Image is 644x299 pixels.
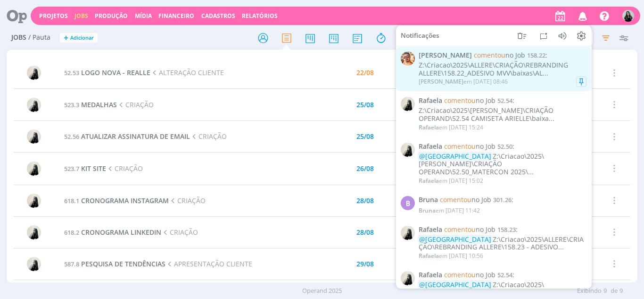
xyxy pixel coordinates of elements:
[356,229,374,236] div: 28/08
[356,197,374,204] div: 28/08
[444,225,476,234] span: comentou
[419,196,438,204] span: Bruna
[419,252,439,260] span: Rafaela
[419,97,586,105] span: :
[198,12,238,20] button: Cadastros
[419,123,439,131] span: Rafaela
[239,12,281,20] button: Relatórios
[81,68,150,77] span: LOGO NOVA - REALLE
[92,12,131,20] button: Produção
[150,68,224,77] span: ALTERAÇÃO CLIENTE
[619,286,623,296] span: 9
[356,165,374,172] div: 26/08
[27,98,41,112] img: R
[603,286,607,296] span: 9
[27,194,41,208] img: R
[156,12,197,20] button: Financeiro
[419,143,442,151] span: Rafaela
[401,226,415,240] img: R
[444,270,476,279] span: comentou
[81,228,161,237] span: CRONOGRAMA LINKEDIN
[81,132,190,141] span: ATUALIZAR ASSINATURA DE EMAIL
[419,107,586,123] div: Z:\Criacao\2025\[PERSON_NAME]\CRIAÇÃO OPERAND\52.54 CAMISETA ARIELLE\baixa...
[64,100,117,109] a: 523.3MEDALHAS
[444,142,495,151] span: no Job
[117,100,154,109] span: CRIAÇÃO
[622,8,635,24] button: V
[419,61,586,77] div: Z:\Criacao\2025\ALLERE\CRIAÇÃO\REBRANDING ALLERE\158.22_ADESIVO MVV\baixas\AL...
[11,34,26,42] span: Jobs
[81,259,165,268] span: PESQUISA DE TENDÊNCIAS
[242,12,278,20] a: Relatórios
[419,226,442,234] span: Rafaela
[64,228,161,237] a: 618.2CRONOGRAMA LINKEDIN
[419,206,436,214] span: Bruna
[419,235,586,251] div: Z:\Criacao\2025\ALLERE\CRIAÇÃO\REBRANDING ALLERE\158.23 - ADESIVO...
[106,164,143,173] span: CRIAÇÃO
[444,142,476,151] span: comentou
[444,225,495,234] span: no Job
[419,177,439,185] span: Rafaela
[64,68,150,77] a: 52.53LOGO NOVA - REALLE
[64,101,79,109] span: 523.3
[444,96,495,105] span: no Job
[81,196,169,205] span: CRONOGRAMA INSTAGRAM
[64,196,169,205] a: 618.1CRONOGRAMA INSTAGRAM
[64,260,79,268] span: 587.8
[158,12,194,20] a: Financeiro
[440,195,491,204] span: no Job
[64,132,79,141] span: 52.56
[577,286,602,296] span: Exibindo
[493,196,512,204] span: 301.26
[444,270,495,279] span: no Job
[28,34,50,42] span: / Pauta
[401,196,415,210] div: B
[64,164,79,173] span: 523.7
[27,66,41,80] img: R
[356,69,374,76] div: 22/08
[27,225,41,239] img: R
[64,33,68,43] span: +
[419,152,586,176] div: Z:\Criacao\2025\[PERSON_NAME]\CRIAÇÃO OPERAND\52.50_MATERCON 2025\...
[135,12,152,20] a: Mídia
[419,271,442,279] span: Rafaela
[419,253,483,259] div: em [DATE] 10:56
[419,234,491,243] span: @[GEOGRAPHIC_DATA]
[81,100,117,109] span: MEDALHAS
[419,78,508,85] div: em [DATE] 08:46
[419,280,491,289] span: @[GEOGRAPHIC_DATA]
[419,196,586,204] span: :
[419,124,483,130] div: em [DATE] 15:24
[165,259,252,268] span: APRESENTAÇÃO CLIENTE
[622,10,634,22] img: V
[401,97,415,111] img: R
[132,12,155,20] button: Mídia
[419,77,463,85] span: [PERSON_NAME]
[401,143,415,157] img: R
[419,143,586,151] span: :
[497,271,512,279] span: 52.54
[64,68,79,77] span: 52.53
[27,162,41,176] img: R
[60,33,98,43] button: +Adicionar
[70,35,94,41] span: Adicionar
[474,51,525,60] span: no Job
[161,228,198,237] span: CRIAÇÃO
[419,226,586,234] span: :
[419,97,442,105] span: Rafaela
[474,51,505,60] span: comentou
[95,12,128,20] a: Produção
[611,286,618,296] span: de
[497,142,512,151] span: 52.50
[64,196,79,205] span: 618.1
[401,51,415,66] img: V
[419,271,586,279] span: :
[497,96,512,105] span: 52.54
[169,196,206,205] span: CRIAÇÃO
[497,225,516,234] span: 158.23
[81,164,106,173] span: KIT SITE
[74,12,88,20] a: Jobs
[72,12,91,20] button: Jobs
[190,132,227,141] span: CRIAÇÃO
[27,257,41,271] img: R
